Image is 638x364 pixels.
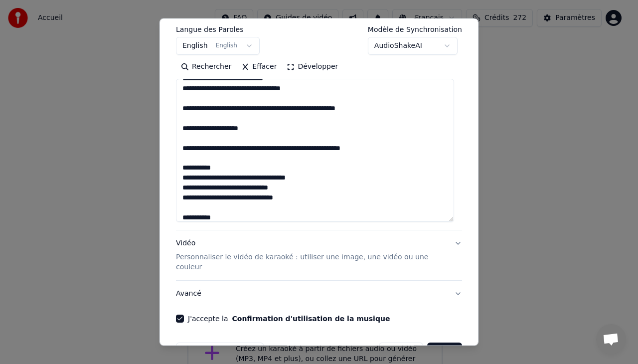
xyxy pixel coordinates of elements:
button: Avancé [176,281,462,307]
p: Personnaliser le vidéo de karaoké : utiliser une image, une vidéo ou une couleur [176,252,446,272]
button: Créer [427,343,462,361]
label: J'accepte la [188,315,390,322]
button: J'accepte la [232,315,390,322]
button: Annuler [379,343,423,361]
button: Développer [282,59,343,75]
div: Vidéo [176,238,446,272]
button: Rechercher [176,59,236,75]
label: Langue des Paroles [176,26,260,33]
button: VidéoPersonnaliser le vidéo de karaoké : utiliser une image, une vidéo ou une couleur [176,230,462,280]
label: Modèle de Synchronisation [368,26,462,33]
button: Effacer [236,59,282,75]
div: ParolesAjoutez des paroles de chansons ou sélectionnez un modèle de paroles automatiques [176,26,462,230]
